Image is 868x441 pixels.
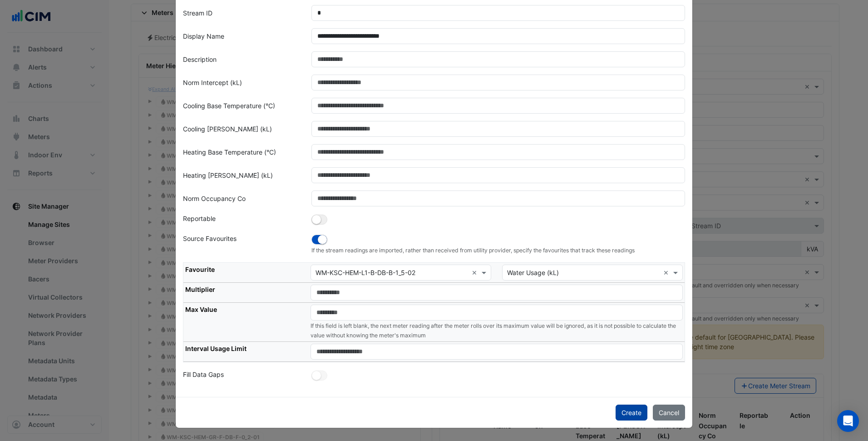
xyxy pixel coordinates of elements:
[183,234,237,246] label: Source Favourites
[663,268,671,277] span: Clear
[183,98,275,114] label: Cooling Base Temperature (°C)
[183,370,224,382] label: Fill Data Gaps
[183,342,309,362] th: Interval Usage Limit
[653,405,685,421] button: Cancel
[183,263,309,283] th: Favourite
[311,371,327,378] ui-switch: No permission to update this field.
[616,405,647,421] button: Create
[837,410,859,432] div: Open Intercom Messenger
[183,5,212,21] label: Stream ID
[183,28,224,44] label: Display Name
[183,283,309,303] th: Multiplier
[183,214,216,226] label: Reportable
[311,246,686,255] small: If the stream readings are imported, rather than received from utility provider, specify the favo...
[183,167,273,183] label: Heating [PERSON_NAME] (kL)
[183,190,246,206] label: Norm Occupancy Co
[183,75,242,90] label: Norm Intercept (kL)
[183,121,272,137] label: Cooling [PERSON_NAME] (kL)
[472,268,479,277] span: Clear
[311,322,676,339] small: If this field is left blank, the next meter reading after the meter rolls over its maximum value ...
[183,51,217,67] label: Description
[183,303,309,342] th: Max Value
[183,144,276,160] label: Heating Base Temperature (°C)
